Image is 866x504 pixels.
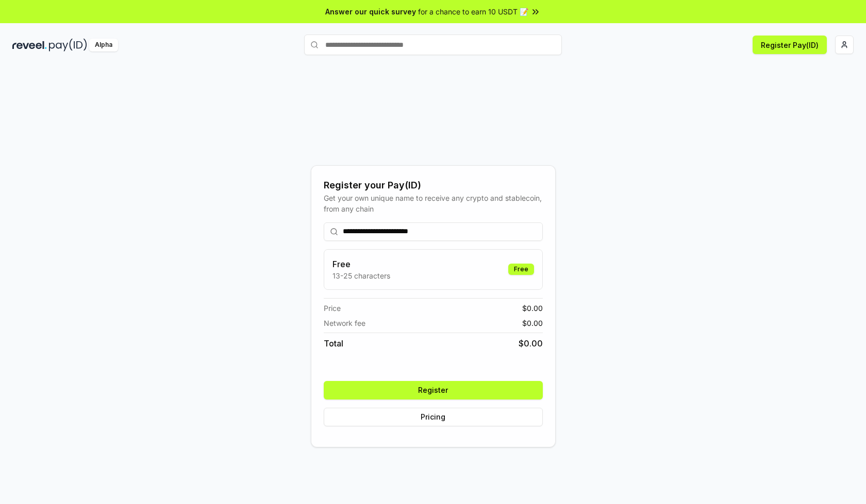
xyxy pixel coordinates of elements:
span: Network fee [324,318,365,328]
button: Register Pay(ID) [753,36,827,54]
span: Total [324,337,343,350]
span: Price [324,303,341,314]
div: Get your own unique name to receive any crypto and stablecoin, from any chain [324,193,543,214]
div: Alpha [89,39,118,51]
div: Register your Pay(ID) [324,178,543,193]
h3: Free [332,258,390,270]
div: Free [508,264,534,275]
p: 13-25 characters [332,270,390,281]
span: for a chance to earn 10 USDT 📝 [418,6,528,17]
img: pay_id [49,39,87,51]
span: $ 0.00 [522,303,543,314]
span: $ 0.00 [522,318,543,328]
span: $ 0.00 [519,337,543,350]
img: reveel_dark [12,39,47,51]
button: Pricing [324,408,543,426]
button: Register [324,381,543,399]
span: Answer our quick survey [325,6,416,17]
